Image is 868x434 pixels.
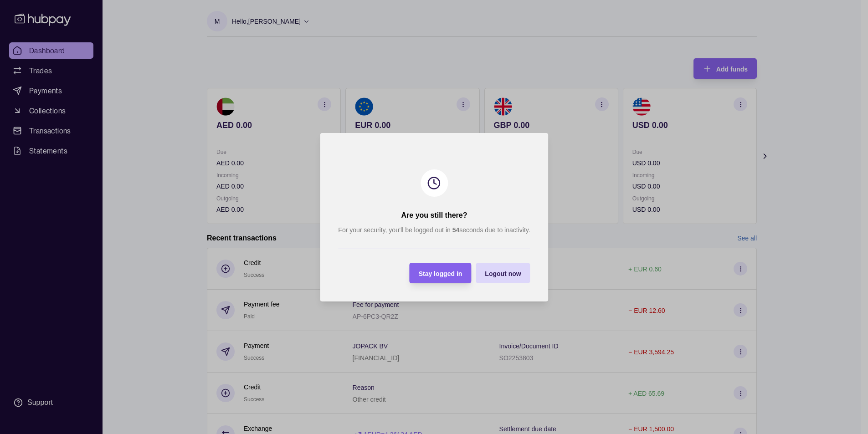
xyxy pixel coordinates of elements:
strong: 54 [452,226,459,234]
button: Logout now [476,263,530,283]
span: Stay logged in [418,270,462,277]
h2: Are you still there? [401,210,467,220]
button: Stay logged in [409,263,471,283]
p: For your security, you’ll be logged out in seconds due to inactivity. [338,225,530,235]
span: Logout now [485,270,521,277]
